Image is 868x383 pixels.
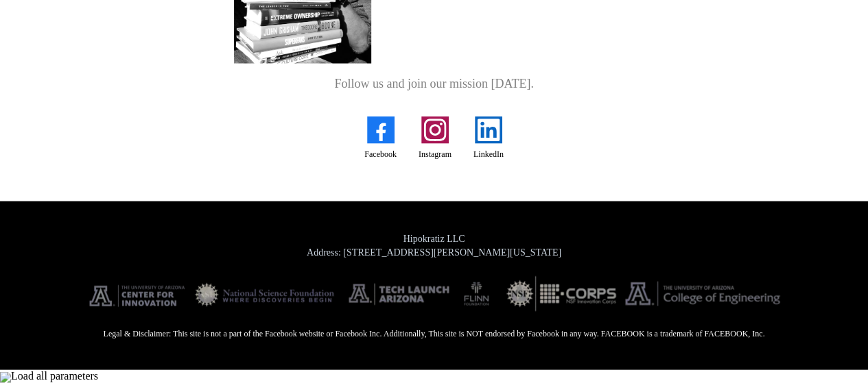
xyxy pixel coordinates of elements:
[419,149,451,160] p: Instagram
[367,116,395,144] img: social media icon
[462,106,515,171] a: LinkedIn
[403,234,465,244] span: Hipokratiz LLC
[475,116,502,144] img: social media icon
[364,149,397,160] p: Facebook
[353,106,408,171] a: Facebook
[47,329,822,340] h2: Legal & Disclaimer: This site is not a part of the Facebook website or Facebook Inc. Additionally...
[408,106,462,171] a: Instagram
[473,149,504,160] p: LinkedIn
[11,370,98,382] span: Load all parameters
[227,76,642,92] h2: Follow us and join our mission [DATE].
[421,116,449,144] img: social media icon
[307,247,561,258] span: Address: [STREET_ADDRESS][PERSON_NAME][US_STATE]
